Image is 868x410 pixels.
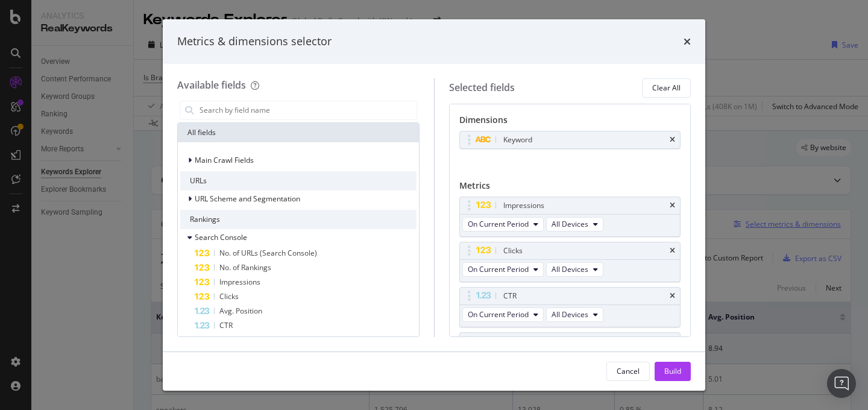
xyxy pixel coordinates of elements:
[219,262,271,273] span: No. of Rankings
[459,131,681,149] div: Keywordtimes
[670,202,675,209] div: times
[459,332,681,373] div: Avg. Positiontimes
[195,155,254,165] span: Main Crawl Fields
[198,101,417,119] input: Search by field name
[503,245,523,257] div: Clicks
[459,114,681,131] div: Dimensions
[670,136,675,143] div: times
[552,309,588,320] span: All Devices
[462,262,544,277] button: On Current Period
[459,197,681,237] div: ImpressionstimesOn Current PeriodAll Devices
[449,81,515,95] div: Selected fields
[546,217,603,232] button: All Devices
[652,83,681,93] div: Clear All
[462,307,544,322] button: On Current Period
[459,287,681,327] div: CTRtimesOn Current PeriodAll Devices
[468,309,529,320] span: On Current Period
[219,248,317,258] span: No. of URLs (Search Console)
[546,262,603,277] button: All Devices
[459,242,681,282] div: ClickstimesOn Current PeriodAll Devices
[219,320,233,330] span: CTR
[546,307,603,322] button: All Devices
[468,264,529,274] span: On Current Period
[503,200,544,212] div: Impressions
[163,19,705,391] div: modal
[195,194,300,204] span: URL Scheme and Segmentation
[219,277,260,287] span: Impressions
[670,247,675,254] div: times
[177,78,246,92] div: Available fields
[606,362,650,381] button: Cancel
[503,290,517,302] div: CTR
[552,219,588,229] span: All Devices
[195,232,247,242] span: Search Console
[503,335,546,347] div: Avg. Position
[177,34,332,49] div: Metrics & dimensions selector
[180,210,417,229] div: Rankings
[642,78,691,98] button: Clear All
[178,123,419,142] div: All fields
[552,264,588,274] span: All Devices
[462,217,544,232] button: On Current Period
[617,366,640,376] div: Cancel
[670,292,675,300] div: times
[468,219,529,229] span: On Current Period
[219,306,262,316] span: Avg. Position
[684,34,691,49] div: times
[655,362,691,381] button: Build
[219,291,239,301] span: Clicks
[664,366,681,376] div: Build
[503,134,532,146] div: Keyword
[180,171,417,191] div: URLs
[459,180,681,197] div: Metrics
[827,369,856,398] div: Open Intercom Messenger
